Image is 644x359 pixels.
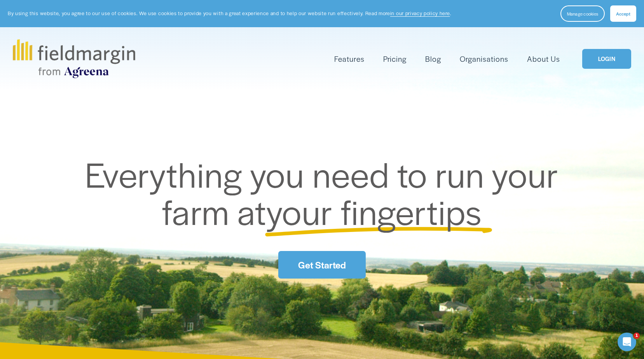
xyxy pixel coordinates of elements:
span: Manage cookies [567,10,598,17]
a: Organisations [460,52,508,65]
p: By using this website, you agree to our use of cookies. We use cookies to provide you with a grea... [8,10,451,17]
a: Pricing [383,52,407,65]
button: Accept [610,5,636,22]
a: folder dropdown [334,52,364,65]
img: fieldmargin.com [13,39,135,78]
span: your fingertips [266,186,482,235]
button: Manage cookies [560,5,605,22]
iframe: Intercom live chat [618,333,636,351]
a: Blog [425,52,441,65]
a: in our privacy policy here [390,10,450,17]
span: Accept [616,10,630,17]
a: Get Started [278,251,365,279]
a: LOGIN [582,49,631,69]
a: About Us [527,52,560,65]
span: 1 [634,333,640,339]
span: Everything you need to run your farm at [85,149,567,235]
span: Features [334,53,364,64]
